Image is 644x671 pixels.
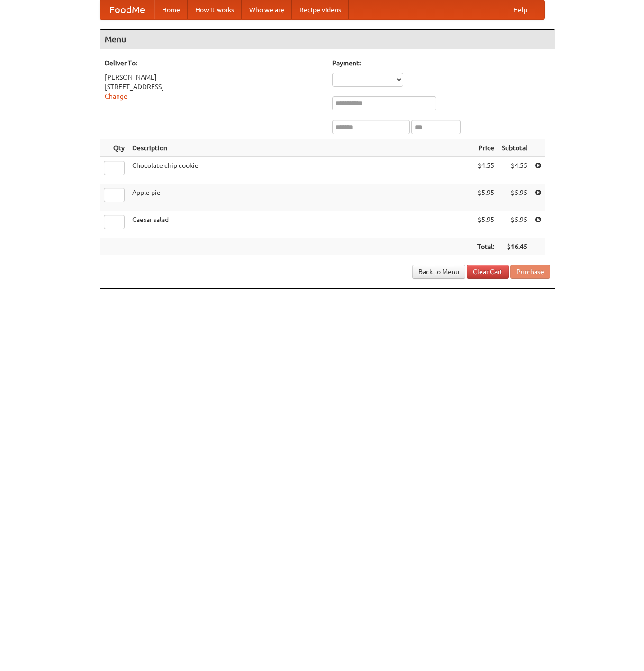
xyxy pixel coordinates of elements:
[467,265,509,279] a: Clear Cart
[292,0,349,19] a: Recipe videos
[188,0,242,19] a: How it works
[105,73,323,82] div: [PERSON_NAME]
[473,139,498,157] th: Price
[105,82,323,92] div: [STREET_ADDRESS]
[128,211,473,238] td: Caesar salad
[506,0,535,19] a: Help
[128,139,473,157] th: Description
[498,238,531,256] th: $16.45
[473,238,498,256] th: Total:
[498,157,531,184] td: $4.55
[473,184,498,211] td: $5.95
[100,0,154,19] a: FoodMe
[510,265,550,279] button: Purchase
[332,58,550,68] h5: Payment:
[105,92,127,100] a: Change
[100,139,128,157] th: Qty
[100,30,555,49] h4: Menu
[242,0,292,19] a: Who we are
[473,157,498,184] td: $4.55
[498,211,531,238] td: $5.95
[105,58,323,68] h5: Deliver To:
[128,157,473,184] td: Chocolate chip cookie
[154,0,188,19] a: Home
[473,211,498,238] td: $5.95
[498,184,531,211] td: $5.95
[412,265,465,279] a: Back to Menu
[498,139,531,157] th: Subtotal
[128,184,473,211] td: Apple pie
